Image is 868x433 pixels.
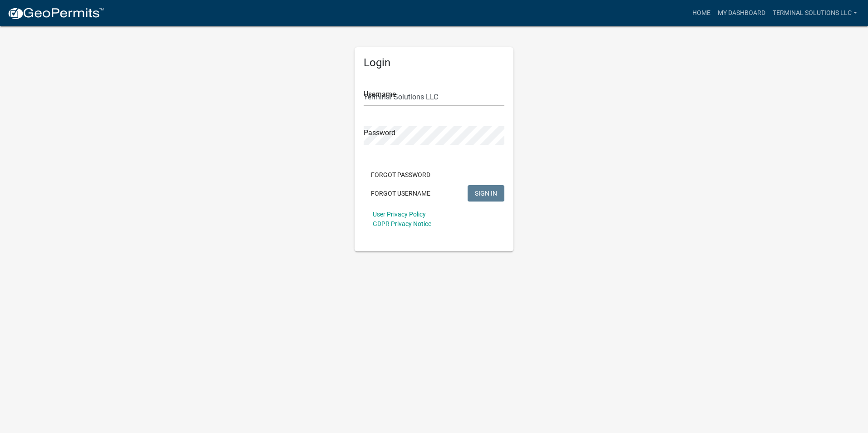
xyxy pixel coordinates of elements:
span: SIGN IN [475,189,497,197]
a: My Dashboard [714,5,769,22]
button: SIGN IN [468,185,504,202]
a: GDPR Privacy Notice [373,220,431,227]
button: Forgot Username [364,185,438,202]
button: Forgot Password [364,167,438,183]
h5: Login [364,56,504,69]
a: User Privacy Policy [373,211,426,218]
a: Home [689,5,714,22]
a: Terminal Solutions LLC [769,5,861,22]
